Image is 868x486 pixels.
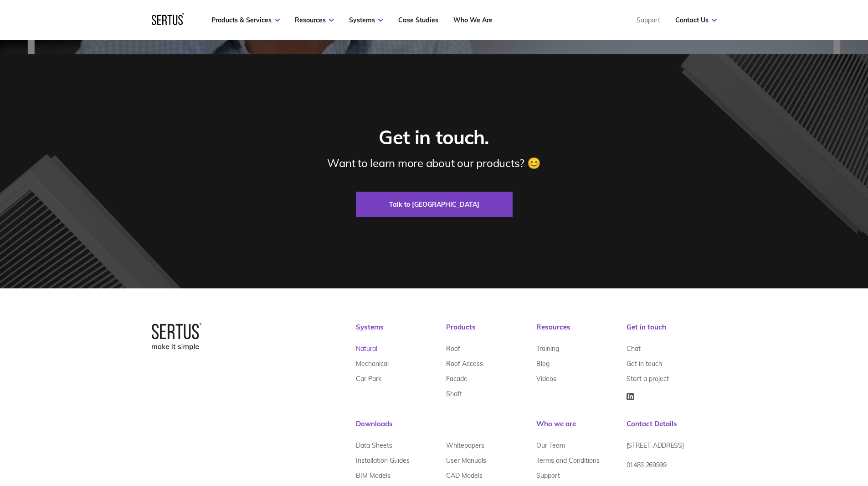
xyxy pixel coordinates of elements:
a: Support [637,16,660,24]
a: Resources [295,16,334,24]
img: logo-box-2bec1e6d7ed5feb70a4f09a85fa1bbdd.png [152,323,202,350]
span: [STREET_ADDRESS] [627,441,684,449]
a: User Manuals [446,453,486,468]
a: Contact Us [675,16,717,24]
a: Roof Access [446,356,483,371]
div: Get in touch. [379,125,489,150]
a: 01483 269999 [627,457,667,480]
div: Resources [536,323,627,341]
a: Data Sheets [356,438,392,453]
a: Blog [536,356,550,371]
a: Get in touch [627,356,662,371]
div: Want to learn more about our products? 😊 [327,156,540,170]
a: CAD Models [446,468,483,483]
a: Who We Are [453,16,493,24]
a: Start a project [627,371,669,386]
div: Contact Details [627,419,717,438]
a: Support [536,468,560,483]
a: Natural [356,341,377,356]
a: Talk to [GEOGRAPHIC_DATA] [356,192,513,217]
a: Shaft [446,386,462,401]
div: Who we are [536,419,627,438]
a: BIM Models [356,468,390,483]
a: Chat [627,341,641,356]
a: Car Park [356,371,381,386]
div: Products [446,323,536,341]
a: Roof [446,341,460,356]
div: Get in touch [627,323,717,341]
div: Downloads [356,419,536,438]
a: Systems [349,16,383,24]
a: Case Studies [398,16,438,24]
a: Training [536,341,559,356]
a: Videos [536,371,556,386]
a: Mechanical [356,356,389,371]
img: Icon [627,393,634,400]
a: Whitepapers [446,438,484,453]
div: Systems [356,323,446,341]
iframe: Chat Widget [704,380,868,486]
a: Installation Guides [356,453,410,468]
a: Products & Services [211,16,280,24]
a: Terms and Conditions [536,453,600,468]
a: Our Team [536,438,565,453]
a: Facade [446,371,467,386]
